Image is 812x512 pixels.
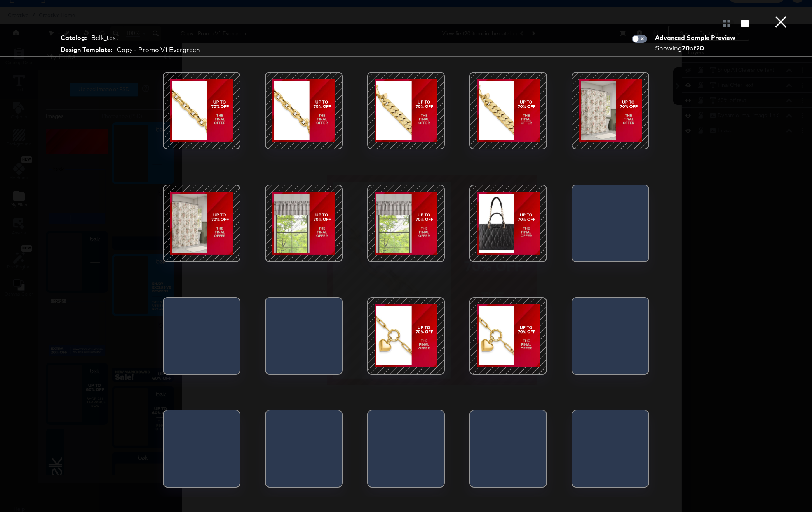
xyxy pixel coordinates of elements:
[655,44,738,53] div: Showing of
[61,33,87,42] strong: Catalog:
[655,33,738,42] div: Advanced Sample Preview
[61,45,112,54] strong: Design Template:
[696,44,704,52] strong: 20
[91,33,118,42] div: Belk_test
[682,44,690,52] strong: 20
[117,45,200,54] div: Copy - Promo V1 Evergreen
